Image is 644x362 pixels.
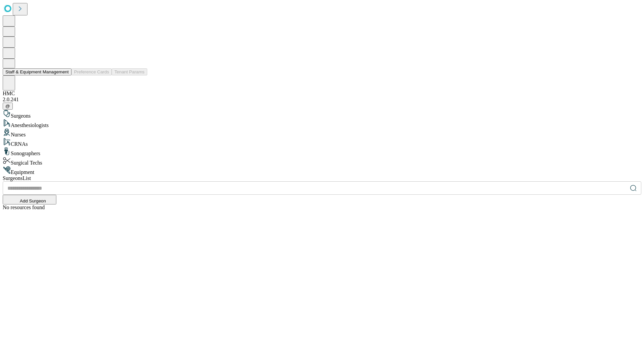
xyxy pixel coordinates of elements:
[3,103,13,110] button: @
[3,138,641,147] div: CRNAs
[71,68,112,75] button: Preference Cards
[3,166,641,175] div: Equipment
[3,128,641,138] div: Nurses
[5,104,10,109] span: @
[3,119,641,128] div: Anesthesiologists
[3,157,641,166] div: Surgical Techs
[3,175,641,181] div: Surgeons List
[3,68,71,75] button: Staff & Equipment Management
[3,204,641,210] div: No resources found
[20,198,46,203] span: Add Surgeon
[3,147,641,157] div: Sonographers
[3,110,641,119] div: Surgeons
[3,97,641,103] div: 2.0.241
[3,90,641,97] div: HMC
[112,68,147,75] button: Tenant Params
[3,195,56,204] button: Add Surgeon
